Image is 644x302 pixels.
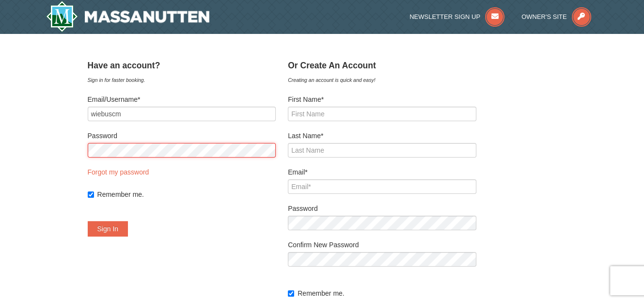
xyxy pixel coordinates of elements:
[288,95,476,104] label: First Name*
[521,13,591,20] a: Owner's Site
[288,143,476,158] input: Last Name
[88,95,276,104] label: Email/Username*
[288,179,476,194] input: Email*
[88,107,276,121] input: Email/Username*
[288,204,476,213] label: Password
[288,75,476,85] div: Creating an account is quick and easy!
[521,13,567,20] span: Owner's Site
[409,13,480,20] span: Newsletter Sign Up
[46,1,210,32] a: Massanutten Resort
[288,131,476,141] label: Last Name*
[288,107,476,121] input: First Name
[88,61,276,70] h4: Have an account?
[288,240,476,250] label: Confirm New Password
[97,190,276,199] label: Remember me.
[409,13,504,20] a: Newsletter Sign Up
[88,168,149,176] a: Forgot my password
[46,1,210,32] img: Massanutten Resort Logo
[288,61,476,70] h4: Or Create An Account
[288,167,476,177] label: Email*
[88,221,128,237] button: Sign In
[298,288,476,298] label: Remember me.
[88,131,276,141] label: Password
[88,75,276,85] div: Sign in for faster booking.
